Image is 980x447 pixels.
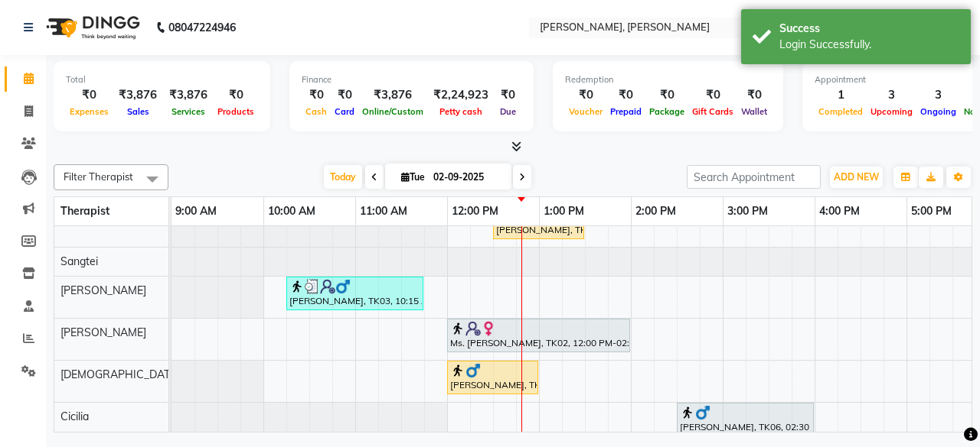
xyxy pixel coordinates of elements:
span: Services [168,106,209,117]
div: ₹0 [214,86,258,104]
img: logo [39,6,144,49]
span: Online/Custom [358,106,427,117]
a: 9:00 AM [171,200,220,222]
div: Redemption [565,73,771,86]
div: ₹0 [495,86,521,104]
div: Login Successfully. [779,37,959,53]
div: ₹3,876 [163,86,214,104]
div: Success [779,21,959,37]
a: 10:00 AM [264,200,319,222]
span: Tue [397,171,429,183]
span: Expenses [66,106,113,117]
span: ADD NEW [834,171,879,183]
span: Sangtei [60,254,98,268]
a: 3:00 PM [724,200,772,222]
span: [PERSON_NAME] [60,326,146,339]
div: ₹0 [565,86,606,104]
span: Due [496,106,520,117]
b: 08047224946 [168,6,236,49]
div: ₹0 [302,86,331,104]
span: Today [324,165,362,189]
span: Package [645,106,688,117]
a: 1:00 PM [540,200,588,222]
div: 3 [867,86,916,104]
div: 1 [815,86,867,104]
button: ADD NEW [830,167,883,188]
div: Finance [302,73,521,86]
div: [PERSON_NAME], TK04, 12:00 PM-01:00 PM, Deep Tissue Therapy (60 Mins) [449,363,537,392]
div: ₹0 [645,86,688,104]
span: Prepaid [606,106,645,117]
div: ₹0 [66,86,113,104]
a: 5:00 PM [907,200,955,222]
span: [DEMOGRAPHIC_DATA] [60,368,180,381]
div: ₹2,24,923 [427,86,495,104]
div: [PERSON_NAME], TK06, 02:30 PM-04:00 PM, Deep Tissue Therapy (90) [678,405,812,434]
input: Search Appointment [687,165,821,189]
span: Sales [123,106,153,117]
span: Cash [302,106,331,117]
span: Card [331,106,358,117]
span: Wallet [737,106,771,117]
div: Total [66,73,258,86]
span: Upcoming [867,106,916,117]
span: Completed [815,106,867,117]
span: Filter Therapist [64,170,133,183]
div: ₹3,876 [358,86,427,104]
span: Therapist [60,204,109,218]
div: Ms. [PERSON_NAME], TK02, 12:00 PM-02:00 PM, Deep Tissue Therapy (120) [449,321,629,350]
a: 4:00 PM [815,200,864,222]
a: 12:00 PM [448,200,502,222]
div: ₹0 [688,86,737,104]
span: Petty cash [436,106,486,117]
div: 3 [916,86,960,104]
div: ₹0 [331,86,358,104]
span: Cicilia [60,410,89,423]
a: 2:00 PM [632,200,680,222]
div: [PERSON_NAME], TK03, 10:15 AM-11:45 AM, Balinese Therapy (90) [288,279,422,308]
a: 11:00 AM [356,200,411,222]
div: ₹3,876 [113,86,163,104]
input: 2025-09-02 [429,166,505,189]
span: Products [214,106,258,117]
span: Gift Cards [688,106,737,117]
div: ₹0 [737,86,771,104]
span: [PERSON_NAME] [60,283,146,297]
span: Voucher [565,106,606,117]
div: ₹0 [606,86,645,104]
span: Ongoing [916,106,960,117]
